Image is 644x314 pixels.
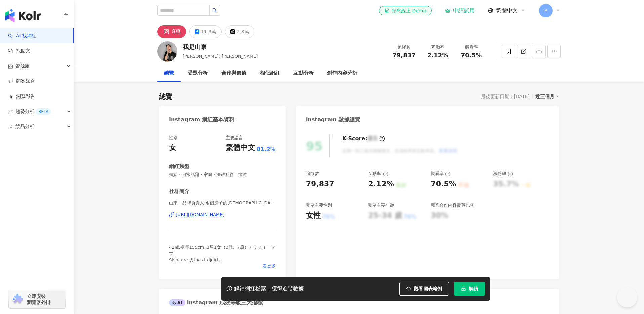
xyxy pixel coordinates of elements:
div: 繁體中文 [226,143,255,153]
span: R [544,7,548,14]
span: lock [461,286,466,291]
div: 性別 [169,135,178,141]
a: [URL][DOMAIN_NAME] [169,212,276,218]
button: 8萬 [157,25,186,38]
span: rise [8,109,13,114]
div: 總覽 [159,92,172,101]
a: 預約線上 Demo [379,6,432,15]
span: 81.2% [257,146,276,153]
span: 趨勢分析 [15,104,51,119]
div: BETA [36,108,51,115]
div: Instagram 數據總覽 [306,116,360,123]
a: 商案媒合 [8,78,35,85]
div: 商業合作內容覆蓋比例 [431,202,474,208]
div: 女性 [306,210,321,221]
button: 解鎖 [454,282,485,296]
div: 總覽 [164,69,174,77]
div: 互動率 [425,44,450,51]
div: 相似網紅 [260,69,280,77]
div: 11.3萬 [201,27,216,36]
a: chrome extension立即安裝 瀏覽器外掛 [9,290,65,308]
div: 受眾主要性別 [306,202,332,208]
span: 繁體中文 [496,7,518,14]
div: 追蹤數 [391,44,417,51]
div: 互動分析 [293,69,314,77]
a: 找貼文 [8,48,30,54]
a: searchAI 找網紅 [8,33,36,39]
div: 主要語言 [226,135,243,141]
div: 女 [169,143,176,153]
div: 觀看率 [431,171,450,177]
div: 預約線上 Demo [385,7,426,14]
img: logo [5,9,41,22]
div: 我是山東 [183,43,258,51]
div: 網紅類型 [169,163,189,170]
div: 2.12% [368,179,394,189]
span: 立即安裝 瀏覽器外掛 [27,293,50,305]
div: 近三個月 [535,92,559,101]
div: Instagram 成效等級三大指標 [169,299,263,306]
div: 受眾分析 [188,69,208,77]
span: 70.5% [461,52,482,59]
button: 11.3萬 [189,25,222,38]
div: 觀看率 [458,44,484,51]
div: 追蹤數 [306,171,319,177]
div: 受眾主要年齡 [368,202,394,208]
div: AI [169,299,185,306]
div: 79,837 [306,179,334,189]
span: 觀看圖表範例 [414,286,442,291]
span: 2.12% [427,52,448,59]
div: [URL][DOMAIN_NAME] [176,212,225,218]
span: 婚姻 · 日常話題 · 家庭 · 法政社會 · 旅遊 [169,172,276,178]
div: 8萬 [172,27,181,36]
div: 創作內容分析 [327,69,357,77]
span: 79,837 [392,52,415,59]
a: 申請試用 [445,7,475,14]
span: [PERSON_NAME], [PERSON_NAME] [183,54,258,59]
div: 合作與價值 [221,69,246,77]
span: 看更多 [263,263,276,269]
span: 資源庫 [15,58,30,74]
div: 最後更新日期：[DATE] [481,94,530,99]
span: search [212,8,217,13]
div: Instagram 網紅基本資料 [169,116,234,123]
div: 社群簡介 [169,188,189,195]
span: 競品分析 [15,119,34,134]
img: KOL Avatar [157,41,177,62]
div: 70.5% [431,179,456,189]
button: 2.8萬 [225,25,254,38]
span: 解鎖 [469,286,478,291]
button: 觀看圖表範例 [399,282,449,296]
div: 漲粉率 [493,171,513,177]
a: 洞察報告 [8,93,35,100]
img: chrome extension [11,294,24,305]
span: 山東｜品牌負責人 兩個孩子的[DEMOGRAPHIC_DATA] | [PERSON_NAME] [169,200,276,206]
div: K-Score : [342,135,385,142]
div: 解鎖網紅檔案，獲得進階數據 [234,285,304,292]
span: 41歲.身長155cm .1男1女（3歲、7歲）アラフォーママ Skincare @the.d_djgirl Health @[DOMAIN_NAME]_me Family @rita_yakult [169,245,275,274]
div: 互動率 [368,171,388,177]
div: 2.8萬 [237,27,249,36]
